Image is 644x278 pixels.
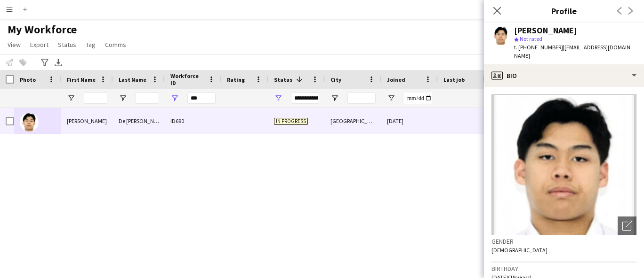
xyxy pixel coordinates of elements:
[491,94,636,235] img: Crew avatar or photo
[170,94,179,102] button: Open Filter Menu
[330,76,341,83] span: City
[8,23,77,37] span: My Workforce
[105,40,126,49] span: Comms
[26,39,52,51] a: Export
[274,76,292,83] span: Status
[514,44,633,59] span: | [EMAIL_ADDRESS][DOMAIN_NAME]
[330,94,339,102] button: Open Filter Menu
[227,76,245,83] span: Rating
[4,39,24,51] a: View
[113,108,165,134] div: De [PERSON_NAME]
[61,108,113,134] div: [PERSON_NAME]
[404,93,432,104] input: Joined Filter Input
[54,39,80,51] a: Status
[136,93,159,104] input: Last Name Filter Input
[84,93,107,104] input: First Name Filter Input
[53,57,64,68] app-action-btn: Export XLSX
[484,64,644,87] div: Bio
[514,26,577,35] div: [PERSON_NAME]
[443,76,465,83] span: Last job
[67,76,96,83] span: First Name
[20,113,39,131] img: Alejandro De leon
[381,108,438,134] div: [DATE]
[119,94,127,102] button: Open Filter Menu
[491,247,547,254] span: [DEMOGRAPHIC_DATA]
[274,94,282,102] button: Open Filter Menu
[347,93,376,104] input: City Filter Input
[101,39,130,51] a: Comms
[484,5,644,17] h3: Profile
[30,40,48,49] span: Export
[520,35,542,42] span: Not rated
[491,264,636,273] h3: Birthday
[86,40,96,49] span: Tag
[514,44,563,51] span: t. [PHONE_NUMBER]
[165,108,221,134] div: ID690
[8,40,21,49] span: View
[491,237,636,246] h3: Gender
[387,76,405,83] span: Joined
[387,94,395,102] button: Open Filter Menu
[119,76,146,83] span: Last Name
[274,118,308,125] span: In progress
[82,39,99,51] a: Tag
[325,108,381,134] div: [GEOGRAPHIC_DATA]
[187,93,216,104] input: Workforce ID Filter Input
[67,94,75,102] button: Open Filter Menu
[618,216,636,235] div: Open photos pop-in
[39,57,50,68] app-action-btn: Advanced filters
[170,72,204,86] span: Workforce ID
[58,40,76,49] span: Status
[20,76,36,83] span: Photo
